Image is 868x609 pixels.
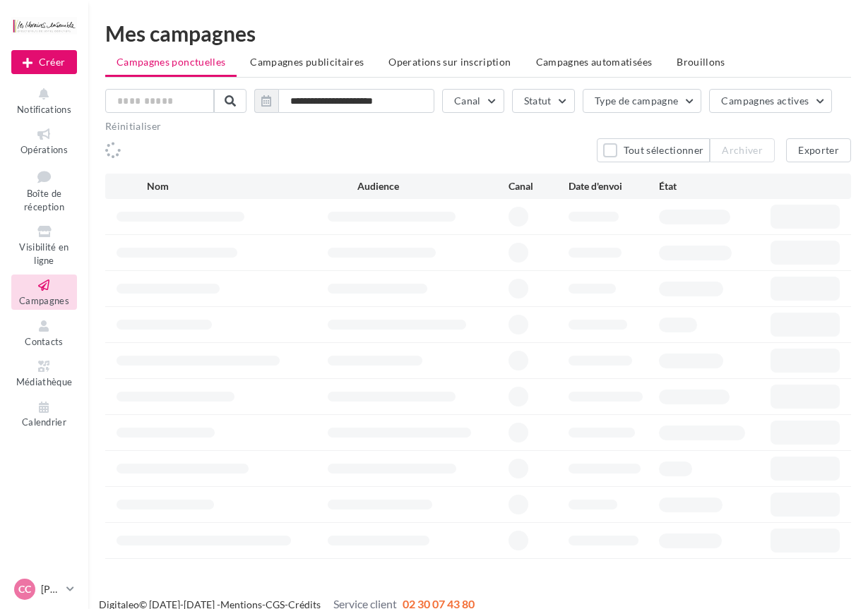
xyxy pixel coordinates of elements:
[11,123,77,158] a: Opérations
[147,179,358,193] div: Nom
[18,582,31,596] span: CC
[11,576,77,603] a: CC [PERSON_NAME]
[41,582,61,596] p: [PERSON_NAME]
[105,121,162,132] button: Réinitialiser
[536,56,653,68] span: Campagnes automatisées
[20,144,68,155] span: Opérations
[659,179,749,193] div: État
[11,275,77,309] a: Campagnes
[11,397,77,431] a: Calendrier
[569,179,659,193] div: Date d'envoi
[597,138,710,162] button: Tout sélectionner
[250,56,364,68] span: Campagnes publicitaires
[11,50,77,74] button: Créer
[721,95,809,107] span: Campagnes actives
[11,83,77,118] button: Notifications
[442,89,504,113] button: Canal
[512,89,575,113] button: Statut
[677,56,725,68] span: Brouillons
[509,179,569,193] div: Canal
[25,336,64,347] span: Contacts
[19,295,69,306] span: Campagnes
[786,138,851,162] button: Exporter
[388,56,511,68] span: Operations sur inscription
[11,164,77,216] a: Boîte de réception
[17,104,71,115] span: Notifications
[11,356,77,390] a: Médiathèque
[357,179,508,193] div: Audience
[11,315,77,350] a: Contacts
[19,241,69,266] span: Visibilité en ligne
[105,23,851,44] div: Mes campagnes
[710,138,775,162] button: Archiver
[11,221,77,269] a: Visibilité en ligne
[22,417,66,428] span: Calendrier
[24,188,64,212] span: Boîte de réception
[709,89,832,113] button: Campagnes actives
[11,50,77,74] div: Nouvelle campagne
[16,376,73,387] span: Médiathèque
[583,89,702,113] button: Type de campagne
